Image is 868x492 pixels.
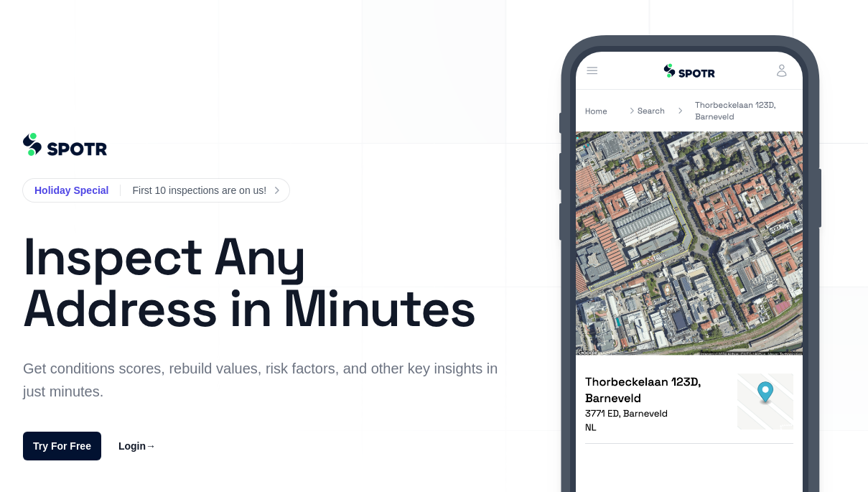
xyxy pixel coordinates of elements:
a: Login [118,437,156,455]
a: First 10 inspections are on us! [132,182,278,199]
h1: Inspect Any Address in Minutes [23,231,505,334]
p: Get conditions scores, rebuild values, risk factors, and other key insights in just minutes. [23,357,505,403]
span: → [146,440,156,452]
a: Try For Free [23,432,101,460]
img: 61ea7a264e0cbe10e6ec0ef6_%402Spotr%20Logo_Navy%20Blue%20-%20Emerald.png [23,133,107,156]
